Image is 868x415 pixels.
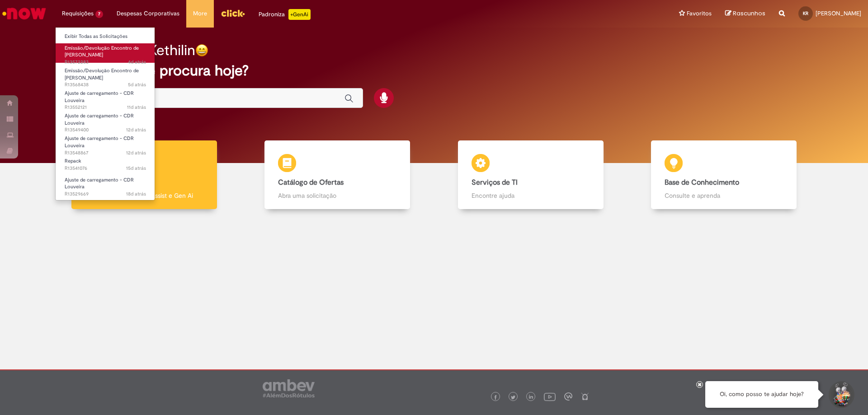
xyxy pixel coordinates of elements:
[65,104,146,111] span: R13552121
[259,9,311,20] div: Padroniza
[65,149,146,157] span: R13548867
[263,379,315,397] img: logo_footer_ambev_rotulo_gray.png
[725,9,765,18] a: Rascunhos
[221,6,245,20] img: click_logo_yellow_360x200.png
[126,126,146,133] time: 19/09/2025 09:09:45
[65,135,134,149] span: Ajuste de carregamento - CDR Louveira
[128,81,146,88] time: 25/09/2025 17:58:07
[126,126,146,133] span: 12d atrás
[65,177,134,191] span: Ajuste de carregamento - CDR Louveira
[434,140,627,210] a: Serviços de TI Encontre ajuda
[65,112,134,126] span: Ajuste de carregamento - CDR Louveira
[1,5,47,23] img: ServiceNow
[705,381,818,408] div: Oi, como posso te ajudar hoje?
[65,67,139,81] span: Emissão/Devolução Encontro de [PERSON_NAME]
[126,165,146,172] span: 15d atrás
[493,395,498,400] img: logo_footer_facebook.png
[65,126,146,134] span: R13549400
[55,27,155,201] ul: Requisições
[472,178,518,187] b: Serviços de TI
[95,10,103,18] span: 7
[56,175,155,195] a: Aberto R13529669 : Ajuste de carregamento - CDR Louveira
[65,165,146,172] span: R13541076
[56,32,155,42] a: Exibir Todas as Solicitações
[564,392,572,401] img: logo_footer_workplace.png
[241,140,434,210] a: Catálogo de Ofertas Abra uma solicitação
[687,9,712,18] span: Favoritos
[126,165,146,172] time: 16/09/2025 17:11:06
[816,9,861,17] span: [PERSON_NAME]
[56,89,155,108] a: Aberto R13552121 : Ajuste de carregamento - CDR Louveira
[627,140,821,210] a: Base de Conhecimento Consulte e aprenda
[56,111,155,131] a: Aberto R13549400 : Ajuste de carregamento - CDR Louveira
[65,191,146,198] span: R13529669
[511,395,515,400] img: logo_footer_twitter.png
[127,104,146,111] span: 11d atrás
[127,104,146,111] time: 19/09/2025 18:49:25
[288,9,311,20] p: +GenAi
[56,43,155,63] a: Aberto R13572283 : Emissão/Devolução Encontro de Contas Fornecedor
[126,149,146,156] span: 12d atrás
[665,191,783,200] p: Consulte e aprenda
[65,90,134,104] span: Ajuste de carregamento - CDR Louveira
[803,10,808,16] span: KR
[62,9,94,18] span: Requisições
[665,178,739,187] b: Base de Conhecimento
[128,59,146,65] time: 26/09/2025 19:09:00
[581,392,589,401] img: logo_footer_naosei.png
[126,149,146,156] time: 18/09/2025 19:13:07
[56,156,155,173] a: Aberto R13541076 : Repack
[193,9,207,18] span: More
[472,191,590,200] p: Encontre ajuda
[56,66,155,85] a: Aberto R13568438 : Emissão/Devolução Encontro de Contas Fornecedor
[78,63,790,79] h2: O que você procura hoje?
[126,191,146,197] time: 13/09/2025 12:28:15
[56,134,155,153] a: Aberto R13548867 : Ajuste de carregamento - CDR Louveira
[278,178,344,187] b: Catálogo de Ofertas
[65,59,146,66] span: R13572283
[65,45,139,59] span: Emissão/Devolução Encontro de [PERSON_NAME]
[47,140,241,210] a: Tirar dúvidas Tirar dúvidas com Lupi Assist e Gen Ai
[117,9,179,18] span: Despesas Corporativas
[733,9,765,18] span: Rascunhos
[278,191,396,200] p: Abra uma solicitação
[827,381,854,408] button: Iniciar Conversa de Suporte
[128,59,146,65] span: 4d atrás
[65,81,146,89] span: R13568438
[529,395,533,400] img: logo_footer_linkedin.png
[195,44,208,57] img: happy-face.png
[544,391,556,402] img: logo_footer_youtube.png
[65,158,81,164] span: Repack
[126,191,146,197] span: 18d atrás
[128,81,146,88] span: 5d atrás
